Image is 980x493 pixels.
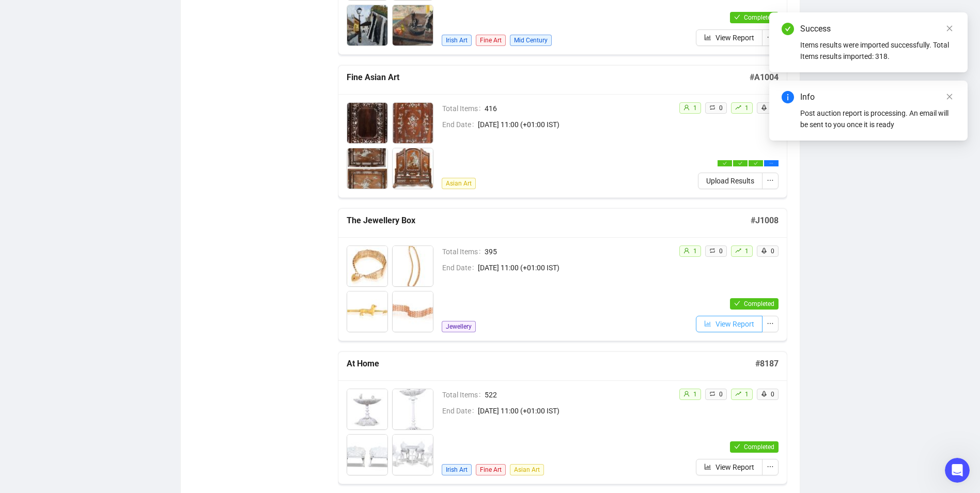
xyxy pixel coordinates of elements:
div: Info [800,91,955,103]
img: 4_1.jpg [393,5,433,45]
img: 4_1.jpg [393,148,433,189]
span: retweet [709,104,715,111]
span: Asian Art [442,178,476,189]
iframe: Intercom live chat [945,458,970,483]
span: 1 [745,104,749,112]
button: View Report [696,316,763,332]
img: 2_1.jpg [393,389,433,429]
span: info-circle [782,91,794,103]
span: Total Items [442,389,485,400]
h5: # J1008 [751,214,779,227]
span: check [754,161,758,165]
span: rise [735,104,741,111]
a: Close [944,91,955,102]
span: bar-chart [704,34,711,41]
a: Fine Asian Art#A1004Total Items416End Date[DATE] 11:00 (+01:00 IST)Asian Artuser1retweet0rise1roc... [338,65,787,198]
span: Jewellery [442,321,476,332]
span: Completed [744,300,774,307]
span: Total Items [442,246,485,257]
span: ellipsis [767,320,774,327]
span: View Report [715,461,754,473]
span: Completed [744,14,774,21]
span: user [683,104,690,111]
span: check [738,161,742,165]
span: Completed [744,443,774,451]
span: check [734,14,740,20]
a: At Home#8187Total Items522End Date[DATE] 11:00 (+01:00 IST)Irish ArtFine ArtAsian Artuser1retweet... [338,351,787,484]
span: retweet [709,248,715,254]
span: rocket [761,248,767,254]
span: View Report [715,318,754,330]
span: 1 [693,391,697,398]
button: Upload Results [698,173,763,189]
img: 3_1.jpg [347,5,387,45]
span: check [723,161,727,165]
h5: # 8187 [755,358,779,370]
span: bar-chart [704,320,711,327]
span: ellipsis [769,161,773,165]
span: Mid Century [510,35,552,46]
a: The Jewellery Box#J1008Total Items395End Date[DATE] 11:00 (+01:00 IST)Jewelleryuser1retweet0rise1... [338,208,787,341]
img: 1_1.jpg [347,246,387,286]
span: bar-chart [704,463,711,470]
span: 1 [745,248,749,255]
span: Upload Results [706,175,754,187]
span: 0 [719,391,723,398]
button: View Report [696,29,763,46]
span: 0 [719,104,723,112]
span: rise [735,248,741,254]
span: user [683,248,690,254]
span: rocket [761,104,767,111]
span: 416 [485,103,671,114]
span: user [683,391,690,397]
span: rise [735,391,741,397]
div: Post auction report is processing. An email will be sent to you once it is ready [800,107,955,130]
div: Success [800,23,955,35]
span: 0 [719,248,723,255]
span: rocket [761,391,767,397]
img: 1_1.jpg [347,389,387,429]
span: [DATE] 11:00 (+01:00 IST) [478,119,671,130]
span: retweet [709,391,715,397]
img: 3_1.jpg [347,148,387,189]
span: End Date [442,405,478,417]
span: [DATE] 11:00 (+01:00 IST) [478,405,671,417]
h5: Fine Asian Art [347,71,750,84]
h5: # A1004 [750,71,779,84]
img: 4_1.jpg [393,435,433,475]
span: End Date [442,262,478,273]
img: 4_1.jpg [393,291,433,332]
div: Items results were imported successfully. Total Items results imported: 318. [800,39,955,62]
a: Close [944,23,955,34]
span: 522 [485,389,671,400]
span: ellipsis [767,34,774,41]
span: End Date [442,119,478,130]
span: Fine Art [476,464,506,475]
img: 3_1.jpg [347,291,387,332]
span: 395 [485,246,671,257]
span: check [734,443,740,450]
span: check [734,300,740,306]
span: close [946,93,953,100]
img: 2_1.jpg [393,103,433,143]
span: 0 [771,248,774,255]
img: 3_1.jpg [347,435,387,475]
span: Irish Art [442,35,472,46]
button: View Report [696,459,763,475]
span: close [946,25,953,32]
span: View Report [715,32,754,43]
span: check-circle [782,23,794,35]
span: Fine Art [476,35,506,46]
h5: At Home [347,358,755,370]
span: 1 [693,104,697,112]
span: [DATE] 11:00 (+01:00 IST) [478,262,671,273]
span: Total Items [442,103,485,114]
img: 2_1.jpg [393,246,433,286]
img: 1_1.jpg [347,103,387,143]
span: ellipsis [767,177,774,184]
span: ellipsis [767,463,774,470]
span: Asian Art [510,464,544,475]
h5: The Jewellery Box [347,214,751,227]
span: 1 [693,248,697,255]
span: Irish Art [442,464,472,475]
